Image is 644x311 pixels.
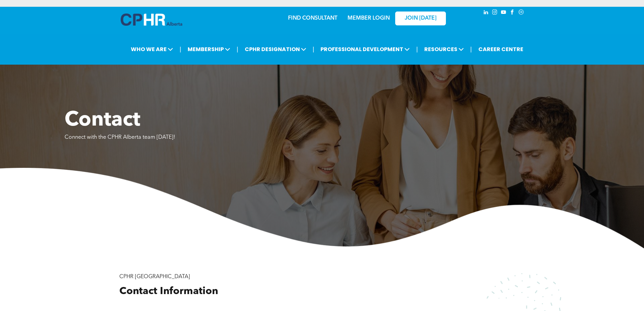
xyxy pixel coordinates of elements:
[186,43,232,55] span: MEMBERSHIP
[237,42,238,56] li: |
[129,43,175,55] span: WHO WE ARE
[243,43,308,55] span: CPHR DESIGNATION
[313,42,314,56] li: |
[119,274,190,280] span: CPHR [GEOGRAPHIC_DATA]
[470,42,472,56] li: |
[416,42,418,56] li: |
[500,8,507,18] a: youtube
[509,8,516,18] a: facebook
[121,14,182,26] img: A blue and white logo for cp alberta
[422,43,466,55] span: RESOURCES
[476,43,525,55] a: CAREER CENTRE
[348,16,390,21] a: MEMBER LOGIN
[65,135,175,140] span: Connect with the CPHR Alberta team [DATE]!
[491,8,499,18] a: instagram
[288,16,337,21] a: FIND CONSULTANT
[405,15,436,22] span: JOIN [DATE]
[318,43,412,55] span: PROFESSIONAL DEVELOPMENT
[119,286,218,296] span: Contact Information
[180,42,181,56] li: |
[482,8,490,18] a: linkedin
[395,12,446,25] a: JOIN [DATE]
[65,110,140,131] span: Contact
[518,8,525,18] a: Social network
